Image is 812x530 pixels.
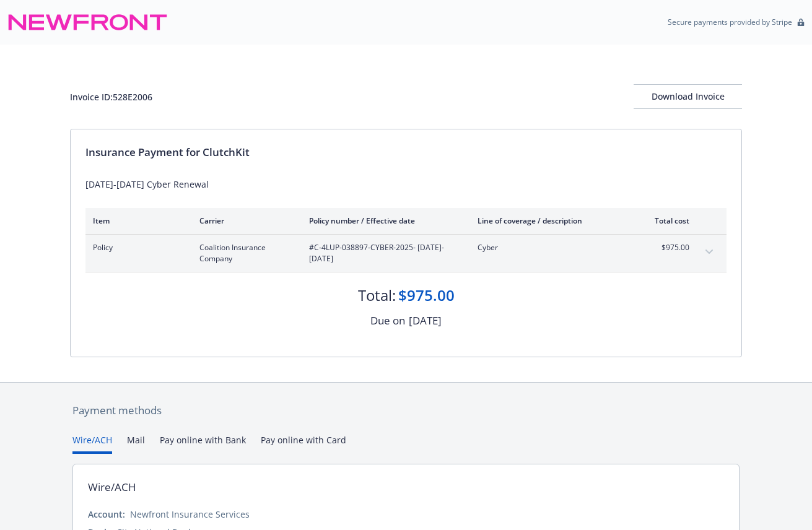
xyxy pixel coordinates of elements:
[634,85,742,108] div: Download Invoice
[634,84,742,109] button: Download Invoice
[643,215,689,226] div: Total cost
[72,433,112,454] button: Wire/ACH
[85,178,727,191] div: [DATE]-[DATE] Cyber Renewal
[199,242,289,264] span: Coalition Insurance Company
[72,402,740,419] div: Payment methods
[85,144,727,160] div: Insurance Payment for ClutchKit
[130,508,250,521] div: Newfront Insurance Services
[127,433,145,454] button: Mail
[199,215,289,226] div: Carrier
[478,242,623,253] span: Cyber
[261,433,346,454] button: Pay online with Card
[699,242,719,262] button: expand content
[370,313,405,329] div: Due on
[358,285,396,306] div: Total:
[93,242,180,253] span: Policy
[643,242,689,253] span: $975.00
[85,235,727,272] div: PolicyCoalition Insurance Company#C-4LUP-038897-CYBER-2025- [DATE]-[DATE]Cyber$975.00expand content
[409,313,442,329] div: [DATE]
[88,508,125,521] div: Account:
[160,433,246,454] button: Pay online with Bank
[88,479,136,495] div: Wire/ACH
[398,285,455,306] div: $975.00
[478,215,623,226] div: Line of coverage / description
[93,215,180,226] div: Item
[309,215,458,226] div: Policy number / Effective date
[668,17,792,27] p: Secure payments provided by Stripe
[309,242,458,264] span: #C-4LUP-038897-CYBER-2025 - [DATE]-[DATE]
[70,90,152,103] div: Invoice ID: 528E2006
